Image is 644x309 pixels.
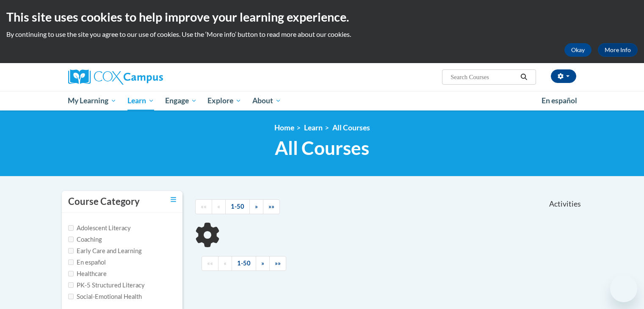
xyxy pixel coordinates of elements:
span: »» [275,259,281,267]
label: Early Care and Learning [68,246,141,256]
img: Cox Campus [68,69,163,85]
a: Engage [160,91,202,110]
a: Learn [122,91,160,110]
a: Begining [202,256,218,271]
a: More Info [598,43,638,57]
h2: This site uses cookies to help improve your learning experience. [6,8,638,25]
span: En español [542,96,577,105]
a: Home [274,123,294,132]
label: Coaching [68,235,102,244]
a: Begining [195,199,212,214]
span: My Learning [68,96,116,106]
label: Healthcare [68,269,107,279]
span: Activities [549,199,581,209]
a: En español [536,92,583,110]
input: Search Courses [450,72,517,82]
a: Explore [202,91,247,110]
input: Checkbox for Options [68,282,74,288]
a: Toggle collapse [171,195,176,204]
label: PK-5 Structured Literacy [68,281,145,290]
a: My Learning [63,91,122,110]
a: Next [256,256,270,271]
span: «« [201,203,207,210]
p: By continuing to use the site you agree to our use of cookies. Use the ‘More info’ button to read... [6,30,638,39]
button: Okay [564,43,591,57]
a: About [247,91,287,110]
a: Previous [218,256,232,271]
h3: Course Category [68,195,140,208]
a: Previous [212,199,226,214]
button: Search [517,72,530,82]
input: Checkbox for Options [68,248,74,254]
input: Checkbox for Options [68,237,74,242]
input: Checkbox for Options [68,225,74,231]
span: »» [268,203,274,210]
label: Social-Emotional Health [68,292,142,301]
span: » [255,203,258,210]
a: Learn [304,123,323,132]
label: En español [68,258,106,267]
a: End [263,199,280,214]
span: About [252,96,281,106]
span: « [217,203,220,210]
input: Checkbox for Options [68,271,74,276]
a: Cox Campus [68,69,229,85]
a: End [269,256,286,271]
a: All Courses [332,123,370,132]
button: Account Settings [551,69,576,83]
span: Learn [127,96,154,106]
input: Checkbox for Options [68,259,74,265]
a: Next [249,199,263,214]
span: Engage [165,96,197,106]
iframe: Button to launch messaging window [610,275,637,302]
span: «« [207,259,213,267]
span: Explore [207,96,241,106]
span: All Courses [275,137,369,159]
span: » [261,259,264,267]
a: 1-50 [225,199,250,214]
a: 1-50 [232,256,256,271]
input: Checkbox for Options [68,294,74,299]
label: Adolescent Literacy [68,223,131,233]
span: « [224,259,227,267]
div: Main menu [55,91,589,110]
